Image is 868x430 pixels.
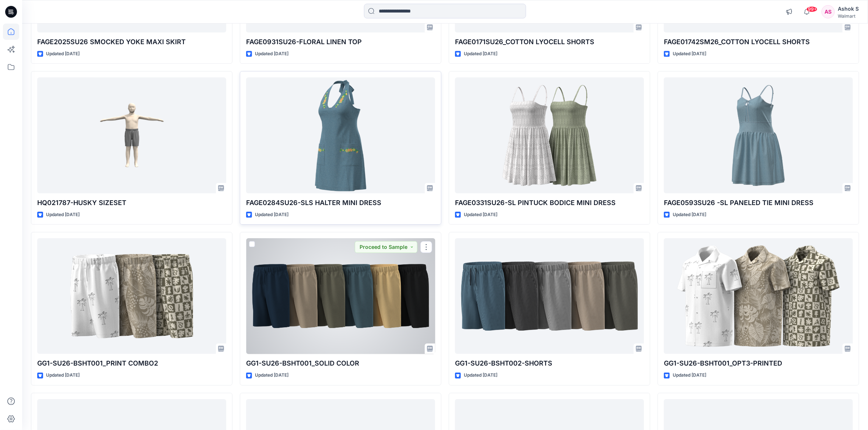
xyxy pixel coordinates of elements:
[838,4,859,13] div: Ashok S
[673,211,706,219] p: Updated [DATE]
[246,358,435,369] p: GG1-SU26-BSHT001_SOLID COLOR
[46,50,80,58] p: Updated [DATE]
[46,371,80,379] p: Updated [DATE]
[37,37,226,47] p: FAGE2025SU26 SMOCKED YOKE MAXI SKIRT
[664,77,853,193] a: FAGE0593SU26 -SL PANELED TIE MINI DRESS
[455,37,644,47] p: FAGE0171SU26_COTTON LYOCELL SHORTS
[255,50,288,58] p: Updated [DATE]
[455,358,644,369] p: GG1-SU26-BSHT002-SHORTS
[255,211,288,219] p: Updated [DATE]
[46,211,80,219] p: Updated [DATE]
[664,198,853,208] p: FAGE0593SU26 -SL PANELED TIE MINI DRESS
[455,198,644,208] p: FAGE0331SU26-SL PINTUCK BODICE MINI DRESS
[246,37,435,47] p: FAGE0931SU26-FLORAL LINEN TOP
[37,77,226,193] a: HQ021787-HUSKY SIZESET
[246,77,435,193] a: FAGE0284SU26-SLS HALTER MINI DRESS
[37,238,226,354] a: GG1-SU26-BSHT001_PRINT COMBO2
[455,77,644,193] a: FAGE0331SU26-SL PINTUCK BODICE MINI DRESS
[838,13,859,19] div: Walmart
[806,6,818,12] span: 99+
[664,238,853,354] a: GG1-SU26-BSHT001_OPT3-PRINTED
[673,50,706,58] p: Updated [DATE]
[464,211,497,219] p: Updated [DATE]
[246,198,435,208] p: FAGE0284SU26-SLS HALTER MINI DRESS
[37,358,226,369] p: GG1-SU26-BSHT001_PRINT COMBO2
[822,5,835,18] div: AS
[255,371,288,379] p: Updated [DATE]
[664,37,853,47] p: FAGE01742SM26_COTTON LYOCELL SHORTS
[664,358,853,369] p: GG1-SU26-BSHT001_OPT3-PRINTED
[455,238,644,354] a: GG1-SU26-BSHT002-SHORTS
[464,50,497,58] p: Updated [DATE]
[673,371,706,379] p: Updated [DATE]
[464,371,497,379] p: Updated [DATE]
[246,238,435,354] a: GG1-SU26-BSHT001_SOLID COLOR
[37,198,226,208] p: HQ021787-HUSKY SIZESET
